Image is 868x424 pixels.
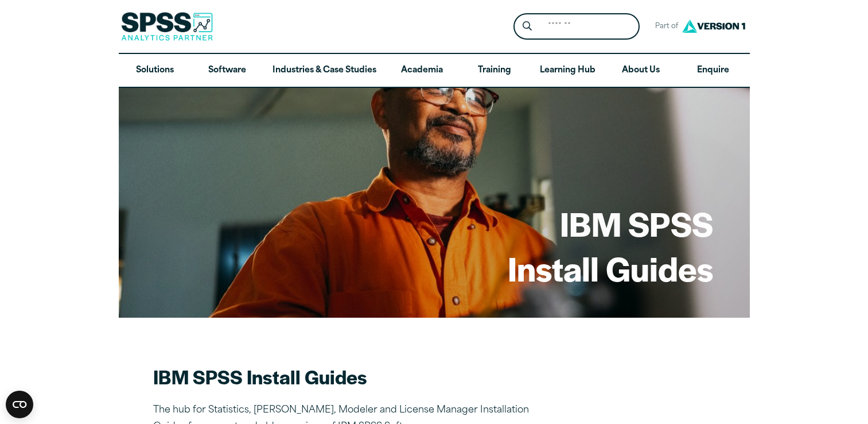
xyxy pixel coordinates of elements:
form: Site Header Search Form [513,13,640,40]
a: Software [191,54,263,87]
a: Training [458,54,530,87]
button: Open CMP widget [6,391,33,418]
img: Version1 Logo [679,16,748,37]
a: Industries & Case Studies [263,54,386,87]
span: Part of [649,18,679,35]
a: Solutions [119,54,191,87]
button: Search magnifying glass icon [516,16,538,37]
a: Learning Hub [531,54,605,87]
img: SPSS Analytics Partner [121,12,213,41]
a: Academia [386,54,458,87]
svg: Search magnifying glass icon [523,21,532,31]
h2: IBM SPSS Install Guides [153,364,555,390]
h1: IBM SPSS Install Guides [508,201,713,290]
a: Enquire [677,54,749,87]
a: About Us [605,54,677,87]
nav: Desktop version of site main menu [119,54,750,87]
